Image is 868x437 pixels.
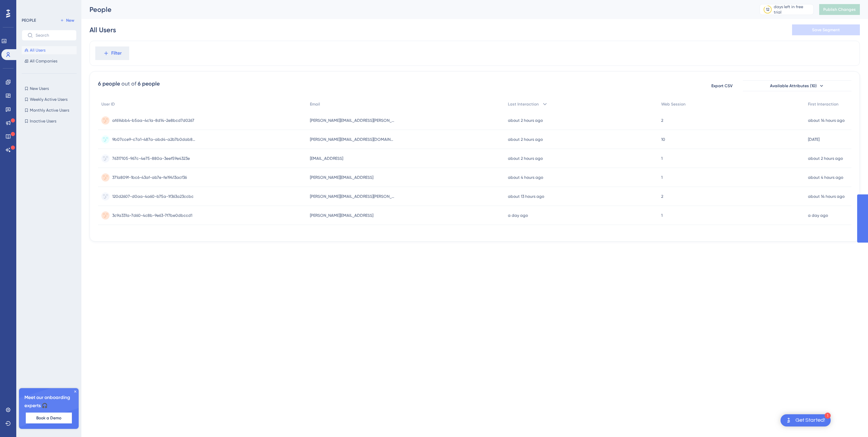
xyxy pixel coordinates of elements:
[808,194,845,199] time: about 14 hours ago
[808,101,839,107] span: First Interaction
[24,394,73,410] span: Meet our onboarding experts 🎧
[30,97,67,102] span: Weekly Active Users
[22,57,77,65] button: All Companies
[705,80,739,91] button: Export CSV
[795,417,825,424] div: Get Started!
[121,80,136,88] div: out of
[661,118,663,123] span: 2
[508,118,543,123] time: about 2 hours ago
[661,213,663,218] span: 1
[30,86,49,91] span: New Users
[766,7,769,12] div: 12
[30,108,69,113] span: Monthly Active Users
[823,7,856,12] span: Publish Changes
[840,410,860,431] iframe: UserGuiding AI Assistant Launcher
[808,118,845,123] time: about 14 hours ago
[112,156,190,161] span: 76317105-967c-4e75-880a-3eef59e4323e
[825,413,831,419] div: 1
[22,46,77,54] button: All Users
[781,414,831,426] div: Open Get Started! checklist, remaining modules: 1
[112,118,194,123] span: af614bb4-b5aa-4c1a-8d14-2e8bcd7d0267
[808,156,843,161] time: about 2 hours ago
[711,83,733,89] span: Export CSV
[661,101,686,107] span: Web Session
[508,137,543,142] time: about 2 hours ago
[808,137,820,142] time: [DATE]
[112,175,187,180] span: 371a809f-1bc6-43af-ab7e-fe19413acf36
[95,46,129,60] button: Filter
[770,83,817,89] span: Available Attributes (10)
[30,118,56,124] span: Inactive Users
[508,175,543,180] time: about 4 hours ago
[112,194,194,199] span: 120d2607-d0aa-4a60-b75a-1f363a23ccbc
[22,95,77,103] button: Weekly Active Users
[112,137,197,142] span: 9b07cce9-c7a1-487a-abd4-a2b7b0dab8d9
[36,415,61,421] span: Book a Demo
[22,18,36,23] div: PEOPLE
[310,213,373,218] span: [PERSON_NAME][EMAIL_ADDRESS]
[112,213,192,218] span: 3c9a331a-7d60-4c8b-9e63-7f7be0dbccd1
[90,25,116,35] div: All Users
[310,118,395,123] span: [PERSON_NAME][EMAIL_ADDRESS][PERSON_NAME][PERSON_NAME][DOMAIN_NAME]
[22,117,77,125] button: Inactive Users
[792,24,860,35] button: Save Segment
[22,84,77,93] button: New Users
[743,80,851,91] button: Available Attributes (10)
[661,156,663,161] span: 1
[310,175,373,180] span: [PERSON_NAME][EMAIL_ADDRESS]
[36,33,71,38] input: Search
[508,101,539,107] span: Last Interaction
[661,137,665,142] span: 10
[808,175,843,180] time: about 4 hours ago
[310,137,395,142] span: [PERSON_NAME][EMAIL_ADDRESS][DOMAIN_NAME]
[808,213,828,218] time: a day ago
[26,413,72,423] button: Book a Demo
[30,47,45,53] span: All Users
[508,194,544,199] time: about 13 hours ago
[66,18,74,23] span: New
[310,156,343,161] span: [EMAIL_ADDRESS]
[661,194,663,199] span: 2
[819,4,860,15] button: Publish Changes
[508,156,543,161] time: about 2 hours ago
[138,80,160,88] div: 6 people
[58,16,77,24] button: New
[98,80,120,88] div: 6 people
[30,58,57,64] span: All Companies
[111,49,122,57] span: Filter
[774,4,811,15] div: days left in free trial
[785,416,793,424] img: launcher-image-alternative-text
[310,194,395,199] span: [PERSON_NAME][EMAIL_ADDRESS][PERSON_NAME][PERSON_NAME][DOMAIN_NAME]
[508,213,528,218] time: a day ago
[661,175,663,180] span: 1
[90,5,743,14] div: People
[310,101,320,107] span: Email
[22,106,77,114] button: Monthly Active Users
[101,101,115,107] span: User ID
[812,27,840,33] span: Save Segment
